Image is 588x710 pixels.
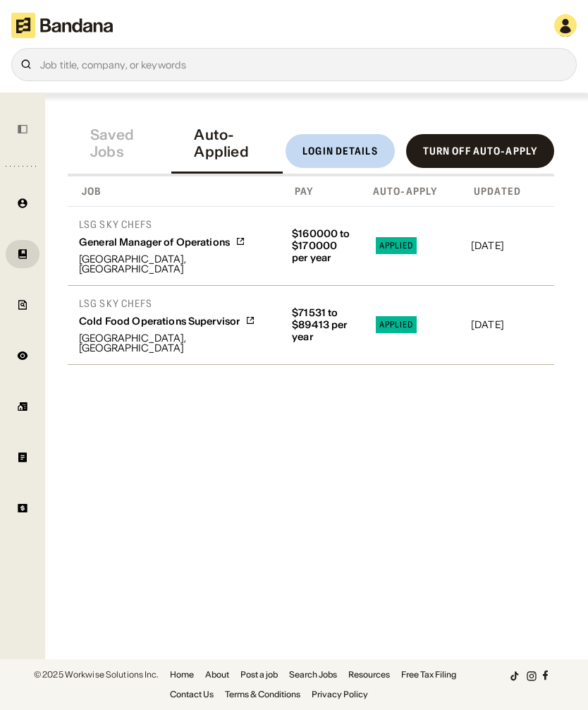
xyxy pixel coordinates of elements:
div: Login Details [302,146,378,156]
div: Cold Food Operations Supervisor [79,315,240,327]
a: Free Tax Filing [401,670,456,679]
div: LSG Sky Chefs [79,297,269,310]
div: Click toggle to sort ascending [283,185,356,198]
a: Terms & Conditions [225,690,300,699]
div: Auto-apply [362,185,437,198]
div: APPLIED [379,320,413,329]
div: APPLIED [379,241,413,250]
div: © 2025 Workwise Solutions Inc. [34,670,159,679]
a: Post a job [240,670,278,679]
a: Privacy Policy [312,690,368,699]
div: [DATE] [471,320,549,330]
div: LSG Sky Chefs [79,218,269,231]
div: [GEOGRAPHIC_DATA], [GEOGRAPHIC_DATA] [79,333,269,353]
div: $160000 to $170000 per year [286,228,353,263]
div: Saved Jobs [90,126,146,160]
div: Job title, company, or keywords [40,59,568,70]
a: Contact Us [170,690,214,699]
a: Home [170,670,194,679]
div: Auto-Applied [194,126,260,160]
div: Click toggle to sort descending [468,185,551,198]
a: LSG Sky ChefsGeneral Manager of Operations[GEOGRAPHIC_DATA], [GEOGRAPHIC_DATA] [79,218,269,274]
div: Job [71,185,101,198]
a: About [205,670,229,679]
a: Search Jobs [289,670,337,679]
a: Resources [348,670,390,679]
div: [DATE] [471,241,549,251]
div: General Manager of Operations [79,236,230,248]
div: $71531 to $89413 per year [286,307,353,342]
div: Turn off auto-apply [423,146,537,156]
div: Updated [468,185,521,198]
a: LSG Sky ChefsCold Food Operations Supervisor[GEOGRAPHIC_DATA], [GEOGRAPHIC_DATA] [79,297,269,353]
div: Click toggle to sort ascending [362,185,463,198]
img: Bandana logotype [11,13,113,38]
div: [GEOGRAPHIC_DATA], [GEOGRAPHIC_DATA] [79,254,269,274]
div: Pay [283,185,313,198]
